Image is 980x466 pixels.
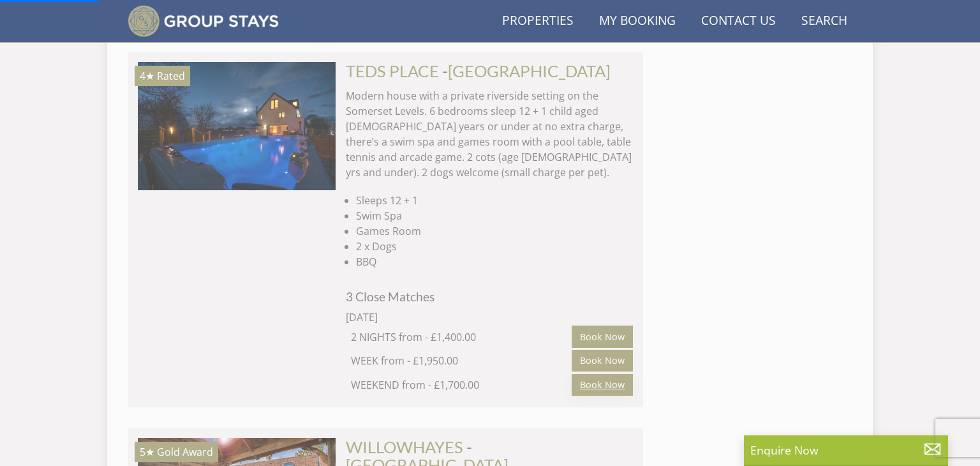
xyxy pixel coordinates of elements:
span: WILLOWHAYES has been awarded a Gold Award by Visit England [157,445,213,459]
a: 4★ Rated [138,62,336,190]
div: 2 NIGHTS from - £1,400.00 [351,329,572,345]
a: Book Now [572,374,633,396]
span: WILLOWHAYES has a 5 star rating under the Quality in Tourism Scheme [140,445,154,459]
img: Group Stays [128,5,279,37]
a: Contact Us [696,7,781,36]
li: Sleeps 12 + 1 [356,193,633,208]
li: Games Room [356,223,633,239]
span: Rated [157,69,185,83]
img: teds_place_somerset_home_accommodation_vacation_sleeping_10.original.jpg [138,62,336,190]
a: [GEOGRAPHIC_DATA] [448,61,611,80]
h4: 3 Close Matches [346,290,633,303]
div: [DATE] [346,310,518,325]
li: BBQ [356,254,633,269]
a: Search [796,7,852,36]
a: My Booking [594,7,681,36]
span: - [442,61,611,80]
p: Enquire Now [750,442,942,458]
p: Modern house with a private riverside setting on the Somerset Levels. 6 bedrooms sleep 12 + 1 chi... [346,88,633,180]
div: WEEK from - £1,950.00 [351,353,572,368]
a: Book Now [572,326,633,347]
li: Swim Spa [356,208,633,223]
a: WILLOWHAYES [346,437,463,456]
li: 2 x Dogs [356,239,633,254]
a: TEDS PLACE [346,61,439,80]
span: TEDS PLACE has a 4 star rating under the Quality in Tourism Scheme [140,69,154,83]
a: Properties [497,7,579,36]
div: WEEKEND from - £1,700.00 [351,377,572,393]
a: Book Now [572,350,633,372]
